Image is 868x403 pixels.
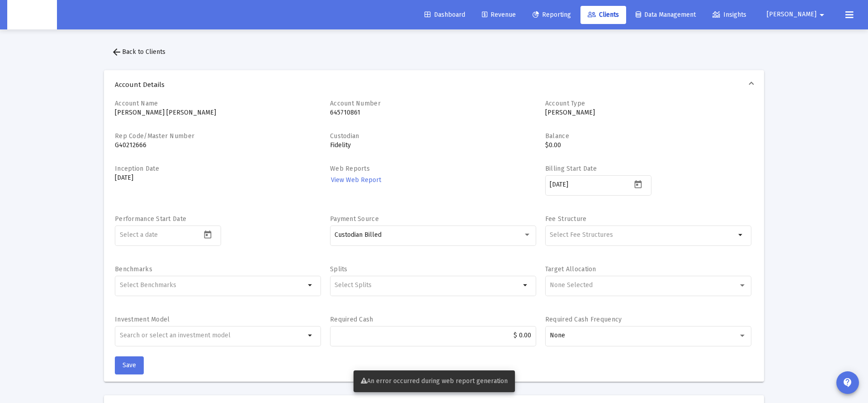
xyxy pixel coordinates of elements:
[120,280,306,291] mat-chip-list: Selection
[330,132,359,140] label: Custodian
[330,141,536,150] p: Fidelity
[550,231,736,239] input: Select Fee Structures
[123,361,136,369] span: Save
[545,100,585,107] label: Account Type
[588,11,619,19] span: Clients
[330,108,536,117] p: 645710861
[550,331,565,339] span: None
[115,100,158,107] label: Account Name
[330,100,381,107] label: Account Number
[115,356,144,374] button: Save
[482,11,516,19] span: Revenue
[115,316,170,323] label: Investment Model
[767,11,816,19] span: [PERSON_NAME]
[115,173,321,182] p: [DATE]
[330,265,348,273] label: Splits
[550,281,593,289] span: None Selected
[331,176,381,184] span: View Web Report
[115,132,194,140] label: Rep Code/Master Number
[520,280,531,291] mat-icon: arrow_drop_down
[201,228,214,241] button: Open calendar
[305,330,316,341] mat-icon: arrow_drop_down
[550,181,631,188] input: Select a date
[705,6,754,24] a: Insights
[335,280,520,291] mat-chip-list: Selection
[330,316,373,323] label: Required Cash
[545,141,751,150] p: $0.00
[736,230,746,240] mat-icon: arrow_drop_down
[115,141,321,150] p: G40212666
[115,215,186,223] label: Performance Start Date
[580,6,626,24] a: Clients
[330,215,379,223] label: Payment Source
[104,99,764,382] div: Account Details
[330,165,370,173] label: Web Reports
[335,282,520,289] input: Select Splits
[120,282,306,289] input: Select Benchmarks
[104,70,764,99] mat-expansion-panel-header: Account Details
[525,6,578,24] a: Reporting
[335,332,531,339] input: $2000.00
[115,108,321,117] p: [PERSON_NAME] [PERSON_NAME]
[425,11,465,19] span: Dashboard
[628,6,703,24] a: Data Management
[305,280,316,291] mat-icon: arrow_drop_down
[545,265,596,273] label: Target Allocation
[115,265,152,273] label: Benchmarks
[631,178,644,191] button: Open calendar
[417,6,472,24] a: Dashboard
[842,377,853,388] mat-icon: contact_support
[115,165,159,173] label: Inception Date
[636,11,696,19] span: Data Management
[816,6,827,24] mat-icon: arrow_drop_down
[335,231,382,239] span: Custodian Billed
[104,43,173,61] button: Back to Clients
[330,173,382,187] a: View Web Report
[756,5,838,24] button: [PERSON_NAME]
[111,47,122,58] mat-icon: arrow_back
[545,165,597,173] label: Billing Start Date
[545,108,751,117] p: [PERSON_NAME]
[120,332,306,339] input: undefined
[111,48,165,56] span: Back to Clients
[545,215,587,223] label: Fee Structure
[361,377,508,385] span: An error occurred during web report generation
[545,132,569,140] label: Balance
[120,231,201,239] input: Select a date
[115,80,750,89] span: Account Details
[14,6,50,24] img: Dashboard
[712,11,746,19] span: Insights
[475,6,523,24] a: Revenue
[533,11,571,19] span: Reporting
[545,316,622,323] label: Required Cash Frequency
[550,230,736,240] mat-chip-list: Selection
